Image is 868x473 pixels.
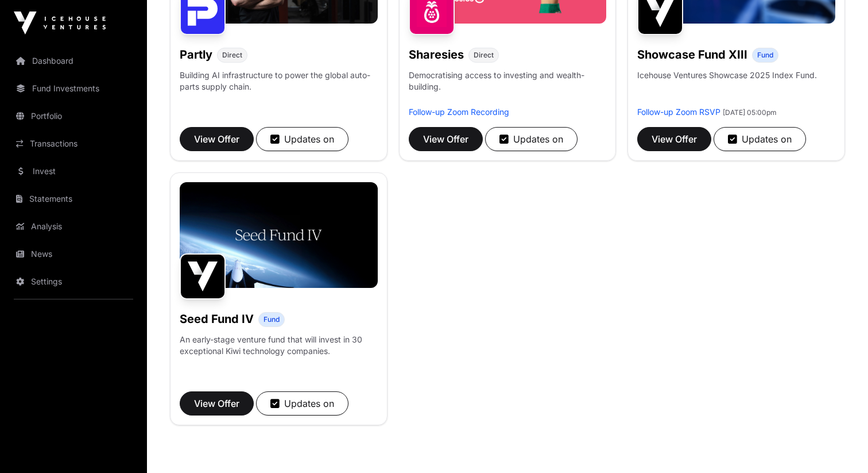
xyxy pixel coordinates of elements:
span: Direct [222,51,242,60]
a: Fund Investments [9,76,138,101]
img: Icehouse Ventures Logo [14,11,106,34]
img: Seed-Fund-4_Banner.jpg [180,182,378,288]
a: Analysis [9,214,138,239]
h1: Seed Fund IV [180,311,254,327]
span: [DATE] 05:00pm [723,108,777,117]
span: View Offer [652,132,697,146]
p: Building AI infrastructure to power the global auto-parts supply chain. [180,70,378,106]
a: Portfolio [9,103,138,129]
a: News [9,241,138,267]
a: Follow-up Zoom Recording [409,107,509,117]
img: Seed Fund IV [180,253,226,299]
a: Invest [9,159,138,184]
span: View Offer [194,132,239,146]
a: Dashboard [9,48,138,74]
span: View Offer [194,397,239,410]
a: Follow-up Zoom RSVP [637,107,720,117]
span: View Offer [423,132,468,146]
p: Democratising access to investing and wealth-building. [409,70,607,106]
a: Statements [9,186,138,211]
div: Updates on [499,132,563,146]
button: View Offer [637,127,711,151]
button: View Offer [409,127,483,151]
div: Updates on [728,132,792,146]
div: Updates on [270,132,334,146]
button: View Offer [180,391,254,416]
button: Updates on [485,127,578,151]
iframe: Chat Widget [811,418,868,473]
p: An early-stage venture fund that will invest in 30 exceptional Kiwi technology companies. [180,334,378,357]
button: View Offer [180,127,254,151]
button: Updates on [256,391,348,416]
h1: Partly [180,47,212,63]
h1: Showcase Fund XIII [637,47,747,63]
button: Updates on [256,127,348,151]
span: Fund [263,315,280,324]
span: Fund [757,51,773,60]
p: Icehouse Ventures Showcase 2025 Index Fund. [637,70,817,81]
a: Settings [9,269,138,294]
a: Transactions [9,131,138,156]
h1: Sharesies [409,47,464,63]
button: Updates on [714,127,806,151]
span: Direct [474,51,494,60]
div: Updates on [270,397,334,410]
